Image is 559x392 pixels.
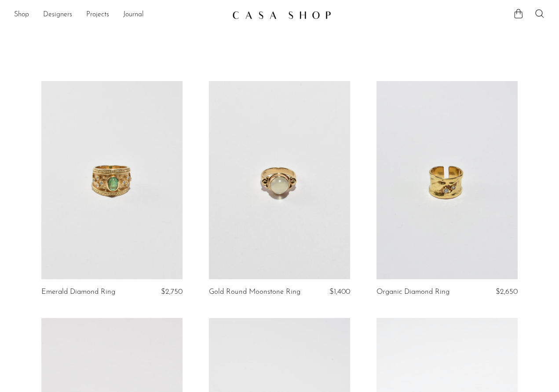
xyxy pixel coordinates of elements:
a: Gold Round Moonstone Ring [209,288,300,296]
span: $1,400 [329,288,350,296]
a: Designers [43,9,72,21]
a: Shop [14,9,29,21]
a: Journal [123,9,144,21]
a: Emerald Diamond Ring [41,288,115,296]
nav: Desktop navigation [14,7,225,22]
ul: NEW HEADER MENU [14,7,225,22]
a: Projects [86,9,109,21]
span: $2,750 [161,288,183,296]
span: $2,650 [496,288,518,296]
a: Organic Diamond Ring [376,288,449,296]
